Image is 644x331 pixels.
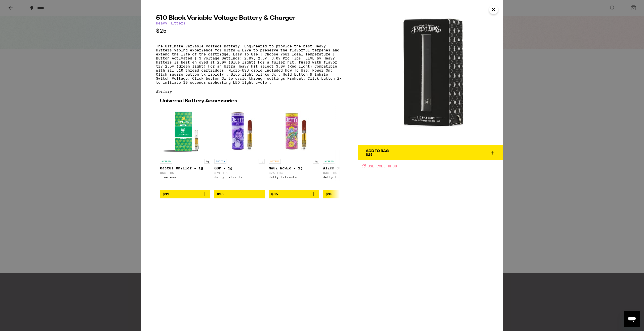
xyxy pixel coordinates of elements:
h2: 510 Black Variable Voltage Battery & Charger [156,15,343,21]
p: Cactus Chiller - 1g [160,166,210,170]
p: 1g [313,159,319,164]
div: Jetty Extracts [214,175,265,179]
img: Jetty Extracts - Alien OG - 1g [323,106,373,157]
p: 87% THC [214,171,265,174]
a: Open page for Maui Wowie - 1g from Jetty Extracts [269,106,319,190]
div: Battery [156,89,343,94]
p: The Ultimate Variable Voltage Battery. Engineered to provide the best Heavy Hitters vaping experi... [156,44,343,84]
span: $25 [366,153,373,157]
a: Open page for GDP - 1g from Jetty Extracts [214,106,265,190]
p: 1g [204,159,210,164]
span: USE CODE HH30 [368,164,397,168]
p: 1g [259,159,265,164]
h2: Universal Battery Accessories [160,99,339,104]
button: Add to bag [214,190,265,198]
a: Open page for Cactus Chiller - 1g from Timeless [160,106,210,190]
p: Alien OG - 1g [323,166,373,170]
p: GDP - 1g [214,166,265,170]
img: Jetty Extracts - GDP - 1g [214,106,265,157]
p: 83% THC [323,171,373,174]
p: INDICA [214,159,226,164]
iframe: Button to launch messaging window, conversation in progress [624,311,640,327]
button: Add to bag [269,190,319,198]
p: HYBRID [160,159,172,164]
div: Timeless [160,175,210,179]
span: $31 [163,192,169,196]
a: Open page for Alien OG - 1g from Jetty Extracts [323,106,373,190]
img: Timeless - Cactus Chiller - 1g [160,106,210,157]
img: Jetty Extracts - Maui Wowie - 1g [269,106,319,157]
span: $35 [217,192,224,196]
p: 85% THC [160,171,210,174]
p: $25 [156,28,343,34]
p: HYBRID [323,159,335,164]
p: 82% THC [269,171,319,174]
span: $35 [271,192,278,196]
a: Heavy Hitters [156,21,185,25]
p: Maui Wowie - 1g [269,166,319,170]
button: Close [489,5,498,14]
button: Add to bag [323,190,373,198]
div: Jetty Extracts [323,175,373,179]
div: Jetty Extracts [269,175,319,179]
span: $35 [326,192,332,196]
button: Add To Bag$25 [358,145,503,160]
button: Add to bag [160,190,210,198]
div: Add To Bag [366,149,389,153]
p: SATIVA [269,159,281,164]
